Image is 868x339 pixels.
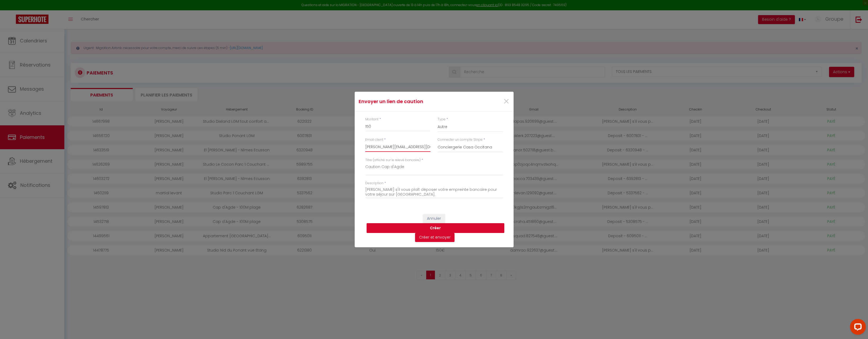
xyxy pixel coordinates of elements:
[438,137,483,142] label: Connecter un compte Stripe
[359,98,483,105] h4: Envoyer un lien de caution
[438,117,446,122] label: Type
[846,317,868,339] iframe: LiveChat chat widget
[367,223,504,233] button: Créer
[415,233,455,242] button: Créer et envoyer
[365,137,383,142] label: Email client
[503,94,510,109] span: ×
[365,158,421,163] label: Titre (affiché sur le relevé bancaire)
[365,117,379,122] label: Montant
[503,96,510,107] button: Close
[423,214,445,223] button: Annuler
[365,181,384,186] label: Description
